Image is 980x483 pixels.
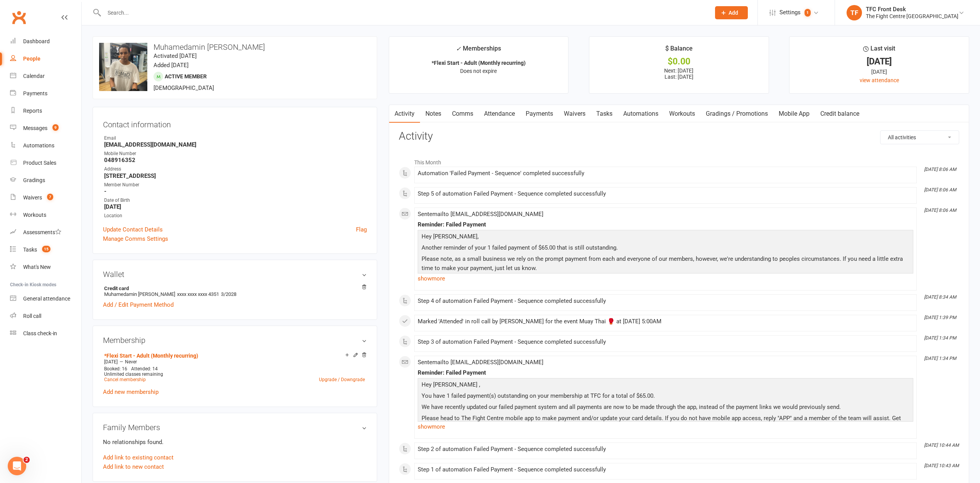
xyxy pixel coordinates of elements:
[399,130,959,142] h3: Activity
[420,105,447,123] a: Notes
[418,466,913,473] div: Step 1 of automation Failed Payment - Sequence completed successfully
[23,142,54,149] div: Automations
[860,77,899,83] a: view attendance
[104,377,146,382] a: Cancel membership
[23,264,51,270] div: What's New
[103,234,168,243] a: Manage Comms Settings
[10,120,81,137] a: Messages 9
[103,437,367,447] p: No relationships found.
[479,105,520,123] a: Attendance
[23,247,37,253] div: Tasks
[665,44,693,57] div: $ Balance
[418,221,913,228] div: Reminder: Failed Payment
[389,105,420,123] a: Activity
[104,212,367,220] div: Location
[9,8,29,27] a: Clubworx
[847,5,862,20] div: TF
[418,446,913,453] div: Step 2 of automation Failed Payment - Sequence completed successfully
[418,359,543,366] span: Sent email to [EMAIL_ADDRESS][DOMAIN_NAME]
[177,291,219,297] span: xxxx xxxx xxxx 4351
[420,402,911,414] p: We have recently updated our failed payment system and all payments are now to be made through th...
[418,339,913,345] div: Step 3 of automation Failed Payment - Sequence completed successfully
[924,167,956,172] i: [DATE] 8:06 AM
[779,4,801,21] span: Settings
[10,224,81,241] a: Assessments
[221,291,236,297] span: 3/2028
[10,290,81,307] a: General attendance kiosk mode
[924,294,956,300] i: [DATE] 8:34 AM
[104,359,118,365] span: [DATE]
[460,68,497,74] span: Does not expire
[805,9,811,17] span: 1
[103,300,174,309] a: Add / Edit Payment Method
[10,241,81,258] a: Tasks 15
[815,105,865,123] a: Credit balance
[23,296,70,302] div: General attendance
[420,391,911,402] p: You have 1 failed payment(s) outstanding on your membership at TFC for a total of $65.00.
[125,359,137,365] span: Never
[863,44,895,57] div: Last visit
[23,229,61,235] div: Assessments
[104,372,163,377] span: Unlimited classes remaining
[153,84,214,91] span: [DEMOGRAPHIC_DATA]
[796,68,962,76] div: [DATE]
[52,124,59,131] span: 9
[104,172,367,179] strong: [STREET_ADDRESS]
[10,154,81,172] a: Product Sales
[104,181,367,189] div: Member Number
[924,315,956,320] i: [DATE] 1:39 PM
[418,191,913,197] div: Step 5 of automation Failed Payment - Sequence completed successfully
[700,105,773,123] a: Gradings / Promotions
[131,366,158,372] span: Attended: 14
[420,380,911,391] p: Hey [PERSON_NAME] ,
[418,298,913,304] div: Step 4 of automation Failed Payment - Sequence completed successfully
[23,38,50,44] div: Dashboard
[796,57,962,66] div: [DATE]
[47,194,53,200] span: 7
[10,172,81,189] a: Gradings
[103,423,367,432] h3: Family Members
[104,353,198,359] a: *Flexi Start - Adult (Monthly recurring)
[520,105,558,123] a: Payments
[99,43,147,91] img: image1757059950.png
[591,105,618,123] a: Tasks
[924,463,959,468] i: [DATE] 10:43 AM
[596,57,762,66] div: $0.00
[10,307,81,325] a: Roll call
[773,105,815,123] a: Mobile App
[418,421,913,432] a: show more
[10,85,81,102] a: Payments
[10,258,81,276] a: What's New
[924,356,956,361] i: [DATE] 1:34 PM
[103,117,367,129] h3: Contact information
[418,273,913,284] a: show more
[103,270,367,279] h3: Wallet
[10,50,81,68] a: People
[102,7,705,18] input: Search...
[102,359,367,365] div: —
[432,60,526,66] strong: *Flexi Start - Adult (Monthly recurring)
[447,105,479,123] a: Comms
[420,232,911,243] p: Hey [PERSON_NAME],
[558,105,591,123] a: Waivers
[99,43,371,51] h3: Muhamedamin [PERSON_NAME]
[23,177,45,183] div: Gradings
[924,335,956,341] i: [DATE] 1:34 PM
[420,254,911,275] p: Please note, as a small business we rely on the prompt payment from each and everyone of our memb...
[153,62,189,69] time: Added [DATE]
[399,154,959,167] li: This Month
[8,457,26,475] iframe: Intercom live chat
[10,68,81,85] a: Calendar
[23,194,42,201] div: Waivers
[10,189,81,206] a: Waivers 7
[23,90,47,96] div: Payments
[866,13,958,20] div: The Fight Centre [GEOGRAPHIC_DATA]
[104,197,367,204] div: Date of Birth
[104,366,127,372] span: Booked: 16
[103,225,163,234] a: Update Contact Details
[165,73,207,79] span: Active member
[618,105,664,123] a: Automations
[104,166,367,173] div: Address
[104,141,367,148] strong: [EMAIL_ADDRESS][DOMAIN_NAME]
[10,325,81,342] a: Class kiosk mode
